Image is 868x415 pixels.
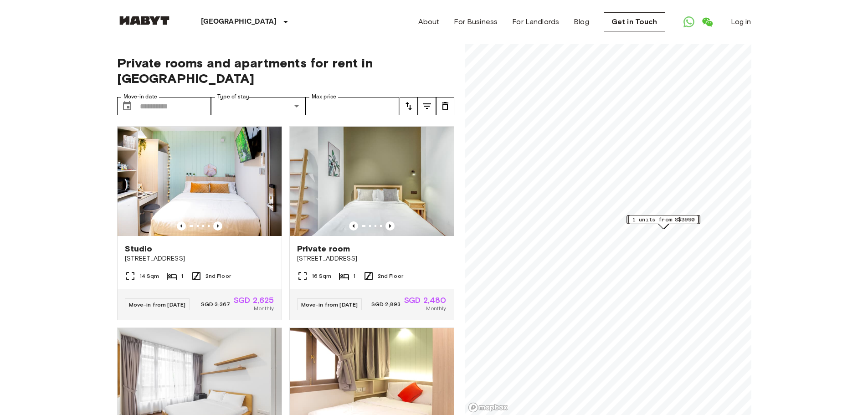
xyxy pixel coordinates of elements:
a: For Landlords [512,16,559,27]
a: Open WhatsApp [680,13,698,31]
span: SGD 3,367 [201,300,230,308]
span: Monthly [254,304,274,313]
button: Previous image [177,221,186,231]
span: 2nd Floor [205,272,231,280]
span: SGD 2,480 [404,296,446,304]
span: Monthly [426,304,446,313]
a: Marketing picture of unit SG-01-021-008-01Previous imagePrevious imagePrivate room[STREET_ADDRESS... [289,126,454,320]
button: tune [418,97,436,115]
div: Map marker [627,215,700,229]
button: Previous image [385,221,395,231]
a: About [418,16,440,27]
button: Previous image [349,221,358,231]
span: Private rooms and apartments for rent in [GEOGRAPHIC_DATA] [117,55,454,86]
button: tune [400,97,418,115]
span: Private room [297,243,350,254]
img: Marketing picture of unit SG-01-021-008-01 [290,127,454,236]
a: Log in [731,16,751,27]
a: Marketing picture of unit SG-01-111-002-001Previous imagePrevious imageStudio[STREET_ADDRESS]14 S... [117,126,282,320]
span: 1 units from S$3990 [632,215,694,224]
span: 14 Sqm [139,272,159,280]
span: SGD 2,893 [371,300,401,308]
span: SGD 2,625 [234,296,274,304]
a: Mapbox logo [468,402,508,413]
span: 1 [181,272,183,280]
img: Marketing picture of unit SG-01-111-002-001 [118,127,282,236]
a: For Business [454,16,498,27]
button: Previous image [213,221,222,231]
span: [STREET_ADDRESS] [125,254,274,263]
p: [GEOGRAPHIC_DATA] [201,16,277,27]
span: 2nd Floor [378,272,403,280]
img: Habyt [117,16,172,25]
span: 1 [353,272,355,280]
span: Studio [125,243,153,254]
label: Type of stay [217,93,249,101]
span: Move-in from [DATE] [129,301,186,308]
button: tune [436,97,454,115]
span: 16 Sqm [312,272,332,280]
a: Open WeChat [698,13,716,31]
a: Blog [574,16,589,27]
button: Choose date [118,97,136,115]
label: Max price [312,93,336,101]
div: Map marker [628,215,699,229]
label: Move-in date [123,93,157,101]
span: [STREET_ADDRESS] [297,254,447,263]
a: Get in Touch [604,12,665,31]
span: Move-in from [DATE] [301,301,358,308]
